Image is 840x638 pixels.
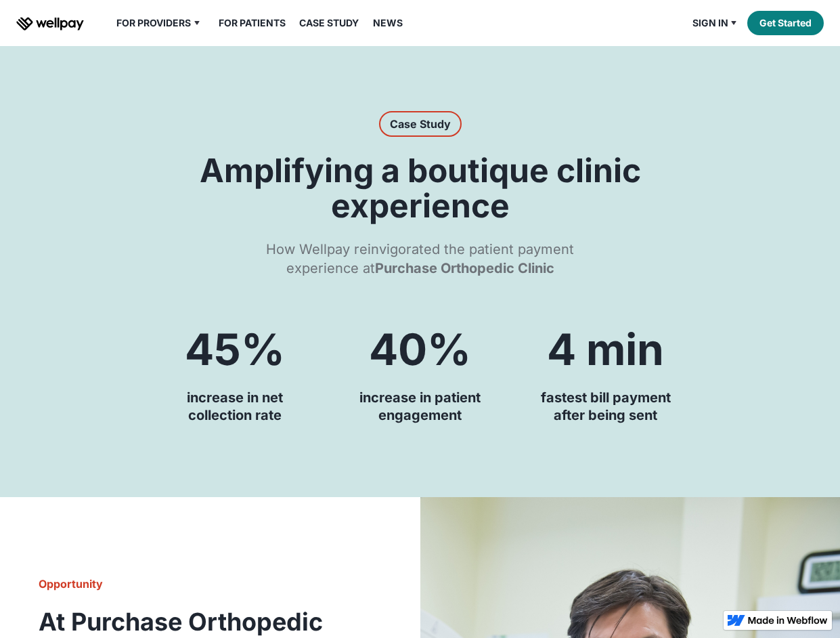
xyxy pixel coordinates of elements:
h2: Amplifying a boutique clinic experience [177,153,664,224]
div: For Providers [116,15,191,31]
div: How Wellpay reinvigorated the patient payment experience at [247,240,594,278]
a: Case Study [291,15,367,31]
h4: 40% [369,326,471,373]
a: For Patients [211,15,294,31]
div: Case Study [390,114,451,134]
h4: increase in patient engagement [359,389,481,424]
h4: 4 min [547,326,664,373]
a: home [16,15,84,31]
a: Get Started [747,11,824,35]
img: Made in Webflow [748,616,828,624]
h4: increase in net collection rate [187,389,283,424]
div: Sign in [692,15,728,31]
h4: 45% [185,326,285,373]
div: Sign in [684,15,748,31]
a: News [365,15,411,31]
h4: fastest bill payment after being sent [541,389,671,424]
h6: Opportunity [39,576,381,592]
div: For Providers [108,15,211,31]
strong: Purchase Orthopedic Clinic [375,260,554,276]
